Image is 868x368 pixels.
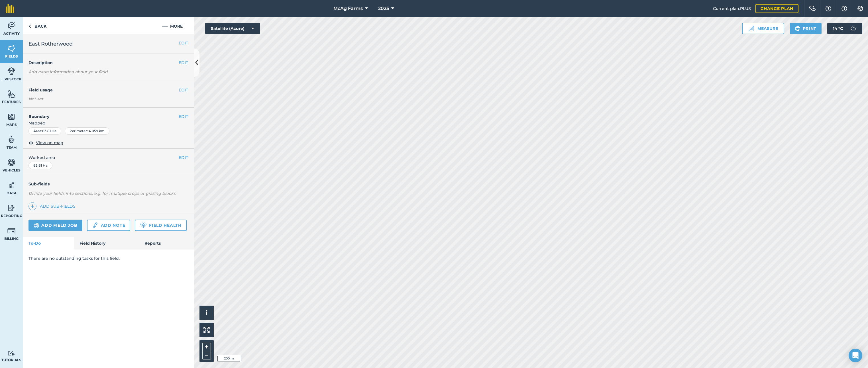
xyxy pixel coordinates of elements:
p: There are no outstanding tasks for this field. [28,255,188,261]
button: EDIT [179,40,188,46]
button: i [199,306,214,320]
button: Satellite (Azure) [205,23,260,34]
img: A cog icon [857,6,864,11]
div: Area : 83.81 Ha [28,127,61,135]
img: Ruler icon [748,26,754,31]
div: Perimeter : 4.059 km [65,127,109,135]
img: svg+xml;base64,PD94bWwgdmVyc2lvbj0iMS4wIiBlbmNvZGluZz0idXRmLTgiPz4KPCEtLSBHZW5lcmF0b3I6IEFkb2JlIE... [92,222,98,229]
span: McAg Farms [333,5,363,12]
img: svg+xml;base64,PHN2ZyB4bWxucz0iaHR0cDovL3d3dy53My5vcmcvMjAwMC9zdmciIHdpZHRoPSIyMCIgaGVpZ2h0PSIyNC... [162,23,168,30]
img: svg+xml;base64,PHN2ZyB4bWxucz0iaHR0cDovL3d3dy53My5vcmcvMjAwMC9zdmciIHdpZHRoPSIxNyIgaGVpZ2h0PSIxNy... [841,5,847,12]
div: Open Intercom Messenger [849,349,862,362]
button: Print [790,23,822,34]
a: Add note [87,220,130,231]
a: Field Health [135,220,186,231]
img: svg+xml;base64,PHN2ZyB4bWxucz0iaHR0cDovL3d3dy53My5vcmcvMjAwMC9zdmciIHdpZHRoPSIxOSIgaGVpZ2h0PSIyNC... [795,25,800,32]
h4: Boundary [23,108,179,120]
img: svg+xml;base64,PHN2ZyB4bWxucz0iaHR0cDovL3d3dy53My5vcmcvMjAwMC9zdmciIHdpZHRoPSI1NiIgaGVpZ2h0PSI2MC... [7,113,15,121]
button: Measure [742,23,784,34]
em: Add extra information about your field [28,69,108,74]
span: i [206,309,207,316]
img: svg+xml;base64,PHN2ZyB4bWxucz0iaHR0cDovL3d3dy53My5vcmcvMjAwMC9zdmciIHdpZHRoPSI1NiIgaGVpZ2h0PSI2MC... [7,90,15,98]
img: svg+xml;base64,PD94bWwgdmVyc2lvbj0iMS4wIiBlbmNvZGluZz0idXRmLTgiPz4KPCEtLSBHZW5lcmF0b3I6IEFkb2JlIE... [7,181,15,189]
span: View on map [36,140,63,146]
span: Current plan : PLUS [713,5,751,12]
a: Add sub-fields [28,202,78,210]
button: 14 °C [827,23,862,34]
h4: Sub-fields [23,181,194,187]
button: EDIT [179,113,188,120]
img: fieldmargin Logo [6,4,14,13]
img: svg+xml;base64,PHN2ZyB4bWxucz0iaHR0cDovL3d3dy53My5vcmcvMjAwMC9zdmciIHdpZHRoPSI1NiIgaGVpZ2h0PSI2MC... [7,44,15,53]
button: EDIT [179,87,188,93]
a: Add field job [28,220,82,231]
img: svg+xml;base64,PD94bWwgdmVyc2lvbj0iMS4wIiBlbmNvZGluZz0idXRmLTgiPz4KPCEtLSBHZW5lcmF0b3I6IEFkb2JlIE... [7,204,15,212]
button: EDIT [179,60,188,66]
button: EDIT [179,154,188,161]
a: Back [23,17,52,34]
span: Worked area [28,154,188,161]
span: East Rotherwood [28,40,73,48]
img: svg+xml;base64,PD94bWwgdmVyc2lvbj0iMS4wIiBlbmNvZGluZz0idXRmLTgiPz4KPCEtLSBHZW5lcmF0b3I6IEFkb2JlIE... [7,158,15,167]
img: svg+xml;base64,PD94bWwgdmVyc2lvbj0iMS4wIiBlbmNvZGluZz0idXRmLTgiPz4KPCEtLSBHZW5lcmF0b3I6IEFkb2JlIE... [847,23,859,34]
button: + [202,343,211,351]
img: svg+xml;base64,PD94bWwgdmVyc2lvbj0iMS4wIiBlbmNvZGluZz0idXRmLTgiPz4KPCEtLSBHZW5lcmF0b3I6IEFkb2JlIE... [7,226,15,235]
span: 2025 [378,5,389,12]
img: Two speech bubbles overlapping with the left bubble in the forefront [809,6,816,11]
img: svg+xml;base64,PD94bWwgdmVyc2lvbj0iMS4wIiBlbmNvZGluZz0idXRmLTgiPz4KPCEtLSBHZW5lcmF0b3I6IEFkb2JlIE... [7,21,15,30]
img: Four arrows, one pointing top left, one top right, one bottom right and the last bottom left [203,327,210,333]
button: – [202,351,211,359]
img: A question mark icon [825,6,832,11]
a: To-Do [23,237,74,250]
h4: Field usage [28,87,179,93]
div: Not set [28,96,188,102]
img: svg+xml;base64,PD94bWwgdmVyc2lvbj0iMS4wIiBlbmNvZGluZz0idXRmLTgiPz4KPCEtLSBHZW5lcmF0b3I6IEFkb2JlIE... [7,67,15,75]
a: Change plan [755,4,798,13]
img: svg+xml;base64,PHN2ZyB4bWxucz0iaHR0cDovL3d3dy53My5vcmcvMjAwMC9zdmciIHdpZHRoPSIxOCIgaGVpZ2h0PSIyNC... [28,139,34,146]
img: svg+xml;base64,PD94bWwgdmVyc2lvbj0iMS4wIiBlbmNvZGluZz0idXRmLTgiPz4KPCEtLSBHZW5lcmF0b3I6IEFkb2JlIE... [7,351,15,356]
img: svg+xml;base64,PHN2ZyB4bWxucz0iaHR0cDovL3d3dy53My5vcmcvMjAwMC9zdmciIHdpZHRoPSIxNCIgaGVpZ2h0PSIyNC... [30,203,34,210]
button: More [151,17,194,34]
h4: Description [28,60,188,66]
span: 14 ° C [833,23,843,34]
a: Field History [74,237,138,250]
a: Reports [139,237,194,250]
img: svg+xml;base64,PD94bWwgdmVyc2lvbj0iMS4wIiBlbmNvZGluZz0idXRmLTgiPz4KPCEtLSBHZW5lcmF0b3I6IEFkb2JlIE... [34,222,39,229]
span: Mapped [23,120,194,126]
img: svg+xml;base64,PD94bWwgdmVyc2lvbj0iMS4wIiBlbmNvZGluZz0idXRmLTgiPz4KPCEtLSBHZW5lcmF0b3I6IEFkb2JlIE... [7,135,15,144]
img: svg+xml;base64,PHN2ZyB4bWxucz0iaHR0cDovL3d3dy53My5vcmcvMjAwMC9zdmciIHdpZHRoPSI5IiBoZWlnaHQ9IjI0Ii... [28,23,31,30]
em: Divide your fields into sections, e.g. for multiple crops or grazing blocks [28,191,176,196]
div: 83.81 Ha [28,162,52,169]
button: View on map [28,139,63,146]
